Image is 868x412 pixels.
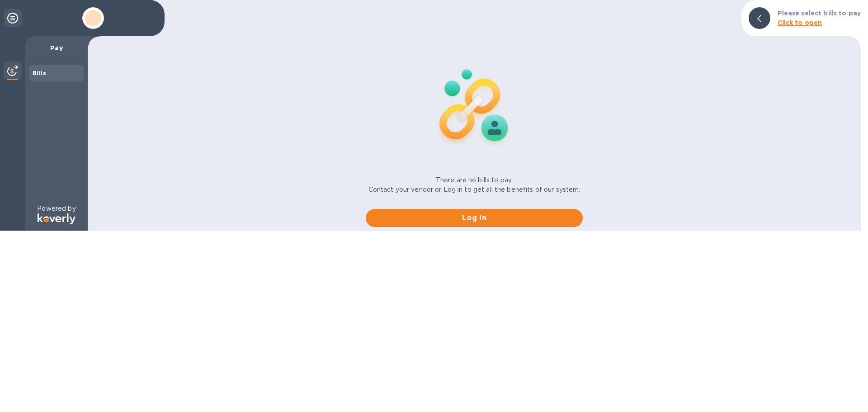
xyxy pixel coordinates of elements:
[778,19,822,26] b: Click to open
[373,213,576,223] span: Log in
[33,70,46,76] b: Bills
[368,175,580,194] p: There are no bills to pay. Contact your vendor or Log in to get all the benefits of our system.
[778,9,861,17] b: Please select bills to pay
[37,204,75,213] p: Powered by
[33,43,80,52] p: Pay
[366,209,583,227] button: Log in
[38,213,75,224] img: Logo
